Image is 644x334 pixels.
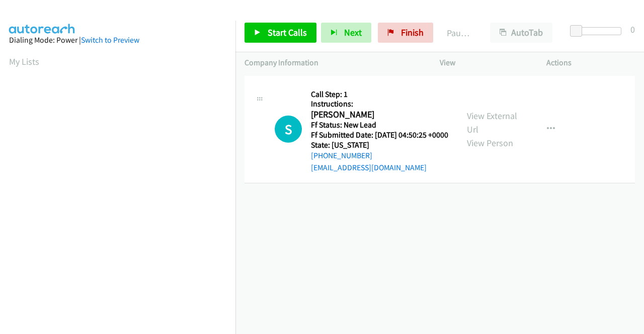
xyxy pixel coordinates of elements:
a: Start Calls [245,23,316,43]
h5: Ff Status: New Lead [311,120,448,130]
a: View Person [467,137,513,149]
p: View [440,57,528,69]
h5: Call Step: 1 [311,89,448,99]
h5: Instructions: [311,99,448,109]
a: [PHONE_NUMBER] [311,151,372,160]
p: Actions [546,57,635,69]
button: Next [321,23,371,43]
div: Delay between calls (in seconds) [575,27,621,35]
p: Company Information [245,57,422,69]
h2: [PERSON_NAME] [311,109,445,121]
div: 0 [630,23,635,36]
span: Next [344,27,362,38]
span: Start Calls [268,27,307,38]
h1: S [275,116,302,143]
a: Finish [378,23,433,43]
h5: Ff Submitted Date: [DATE] 04:50:25 +0000 [311,130,448,140]
a: Switch to Preview [81,35,139,45]
p: Paused [447,26,472,40]
div: Dialing Mode: Power | [9,34,226,46]
h5: State: [US_STATE] [311,140,448,150]
span: Finish [401,27,424,38]
a: [EMAIL_ADDRESS][DOMAIN_NAME] [311,163,427,172]
button: AutoTab [490,23,552,43]
div: The call is yet to be attempted [275,116,302,143]
a: View External Url [467,110,517,135]
a: My Lists [9,56,39,67]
